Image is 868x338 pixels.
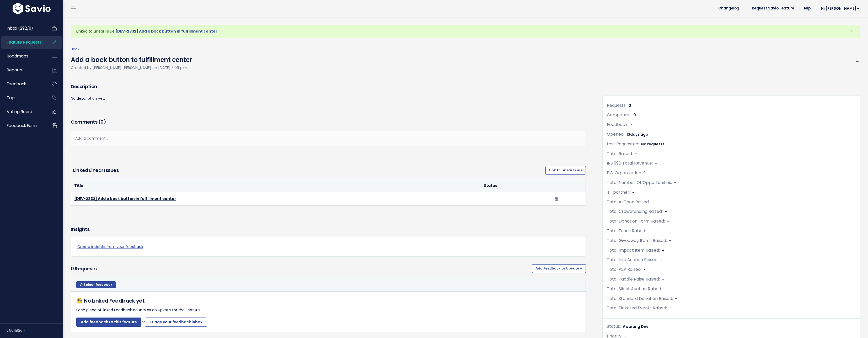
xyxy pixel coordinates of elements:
a: [DEV-2332] Add a back button in fulfillment center [115,29,217,34]
span: Total P2P Raised: [607,266,641,272]
h3: Description [71,83,586,90]
span: - [649,170,651,176]
span: - [665,209,667,214]
a: Tags [1,92,44,104]
span: Hi [PERSON_NAME] [821,7,860,10]
span: Voting Board [7,109,32,114]
a: Hi [PERSON_NAME] [815,4,864,13]
span: Total Silent Auction Raised: [607,286,662,292]
span: 0 [633,112,636,118]
span: - [667,219,669,224]
div: Linked to Linear issue: [71,25,860,38]
a: Help [798,4,815,12]
span: Total Ticketed Events Raised: [607,305,667,311]
span: Opened: [607,131,624,137]
span: Total Raised: [607,151,633,157]
span: - [635,151,637,156]
span: Feedback: [607,122,628,128]
span: 0 [629,103,631,108]
span: days ago [630,132,648,137]
h4: Add a back button to fulfillment center [71,52,192,65]
span: - [648,228,650,234]
th: Title [71,179,481,192]
span: Total Funds Raised: [607,228,646,234]
button: Add Feedback or Upvote [532,264,586,273]
a: Feedback form [1,120,44,132]
a: [DEV-2332] Add a back button in fulfillment center [74,196,176,201]
span: - [669,238,671,243]
p: or [76,318,580,327]
span: Total Paddle Raise Raised: [607,276,660,282]
div: Add a comment... [71,131,586,146]
span: - [630,122,633,127]
span: - [662,248,664,253]
p: No description yet. [71,95,586,102]
th: Status [481,179,551,192]
a: Triage your feedback inbox [145,318,207,327]
span: Total Standard Donation Raised: [607,295,673,302]
a: Voting Board [1,106,44,118]
a: Feature Requests [1,36,44,48]
span: Feedback [7,81,26,87]
h3: Insights [71,226,89,233]
span: Companies: [607,112,631,118]
span: Total Impact Item Raised: [607,247,660,253]
span: Requests: [607,102,626,108]
h5: 🧐 No Linked Feedback yet [76,297,580,305]
p: Each piece of linked Feedback counts as an upvote for the Feature. [76,307,580,313]
span: IRS 990 Total Revenue: [607,160,653,166]
span: Last Requested: [607,141,639,147]
a: Inbox (292/0) [1,22,44,34]
a: Feedback [1,78,44,90]
h3: Comments ( ) [71,118,586,126]
span: Reports [7,67,22,73]
span: - [669,305,671,311]
span: Inbox (292/0) [7,25,33,31]
span: - [675,296,677,301]
span: BW Organization ID: [607,170,647,176]
a: Create insights from your feedback [77,244,579,250]
span: Feature Requests [7,39,42,45]
span: Feedback form [7,123,37,128]
span: - [664,286,666,292]
span: No requests [641,141,665,147]
span: is_partner: [607,189,630,195]
span: Awaiting Dev [623,324,648,329]
span: - [674,180,676,185]
span: - [662,277,664,282]
h3: 0 Requests [71,265,530,272]
span: - [644,267,646,272]
h3: Linked Linear issues [73,167,543,174]
a: Reports [1,64,44,76]
span: Total A-Thon Raised: [607,199,650,205]
img: logo-white.9d6f32f41409.svg [11,3,52,14]
span: Total Crowdfunding Raised: [607,208,663,214]
span: Total Live Auction Raised: [607,257,658,263]
span: 0 [100,119,104,125]
span: - [660,257,662,262]
span: - [652,199,654,205]
a: Add feedback to this feature [76,318,141,327]
span: Roadmaps [7,53,28,59]
span: - [655,161,657,166]
span: × [850,27,853,35]
div: v.501182c1f [6,324,63,337]
span: Select feedback [83,282,112,287]
span: 13 [626,132,648,137]
a: Link to Linear Issue [545,166,586,175]
span: Created by [PERSON_NAME] [PERSON_NAME] on [DATE] 5:09 p.m. [71,65,188,70]
a: Back [71,46,79,52]
a: Roadmaps [1,50,44,62]
button: Select feedback [76,281,116,288]
button: Close [844,25,859,38]
span: Total Giveaway Items Raised: [607,237,667,244]
span: Tags [7,95,17,101]
span: Status: [607,323,621,329]
span: Total Donation Form Raised: [607,218,665,224]
span: Changelog [718,7,739,10]
span: Total Number Of Opportunities: [607,179,672,186]
span: - [632,190,634,195]
a: Request Savio Feature [748,4,798,12]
